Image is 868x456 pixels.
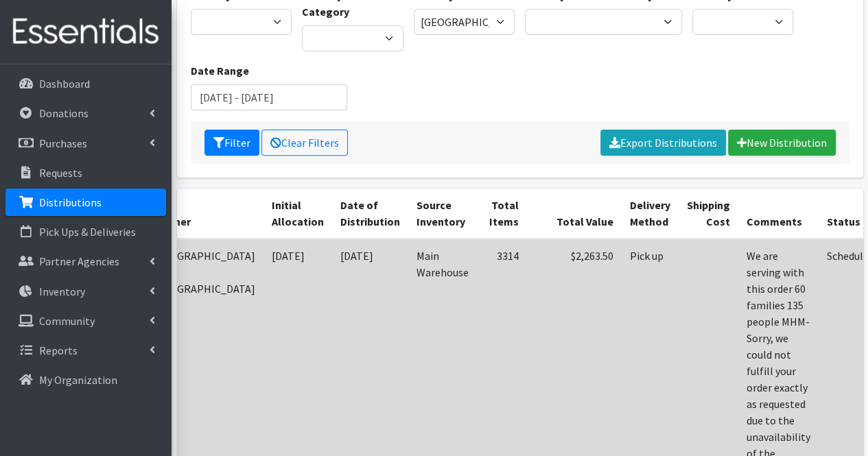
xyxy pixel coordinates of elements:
a: Reports [5,337,166,364]
a: Partner Agencies [5,248,166,275]
p: Dashboard [39,77,90,91]
img: HumanEssentials [5,9,166,55]
a: Inventory [5,278,166,305]
p: Donations [39,106,89,120]
p: Pick Ups & Deliveries [39,225,136,239]
th: Source Inventory [408,189,477,239]
a: Export Distributions [600,130,726,156]
p: Inventory [39,285,85,298]
p: Distributions [39,195,102,209]
p: Community [39,314,95,328]
p: Requests [39,166,82,180]
input: January 1, 2011 - December 31, 2011 [191,84,348,110]
th: Partner [145,189,263,239]
th: Shipping Cost [679,189,738,239]
p: My Organization [39,373,117,387]
a: New Distribution [728,130,836,156]
a: Clear Filters [261,130,348,156]
a: Pick Ups & Deliveries [5,218,166,245]
th: Total Value [527,189,622,239]
a: Requests [5,159,166,187]
button: Filter [204,130,259,156]
th: Initial Allocation [263,189,332,239]
p: Reports [39,344,78,357]
p: Purchases [39,136,87,150]
a: My Organization [5,366,166,394]
p: Partner Agencies [39,254,119,268]
a: Community [5,307,166,335]
th: Comments [738,189,819,239]
th: Date of Distribution [332,189,408,239]
th: Total Items [477,189,527,239]
th: Delivery Method [622,189,679,239]
a: Dashboard [5,70,166,97]
a: Donations [5,99,166,127]
a: Purchases [5,130,166,157]
label: Date Range [191,62,249,79]
a: Distributions [5,189,166,216]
